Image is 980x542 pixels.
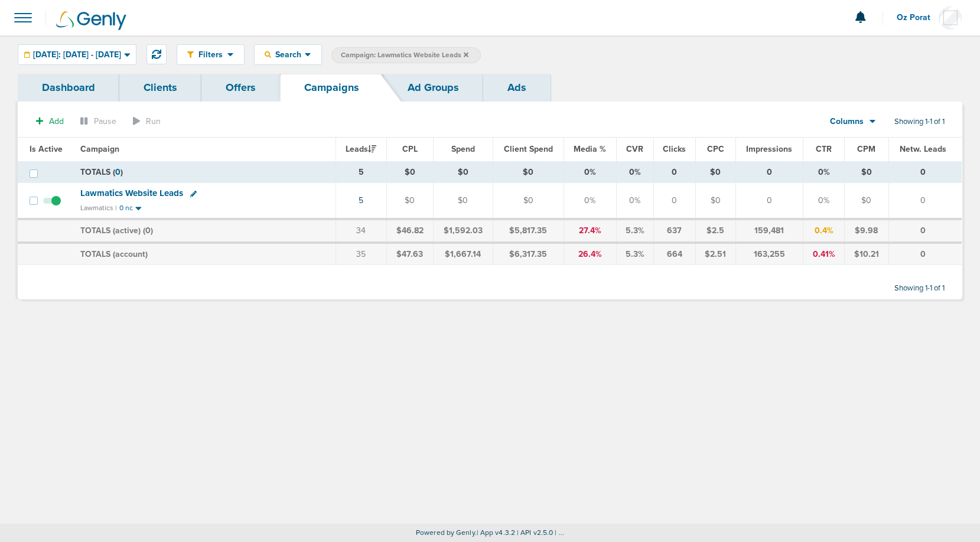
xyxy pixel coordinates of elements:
span: Columns [830,116,864,128]
td: 0.4% [803,219,845,243]
td: 0% [564,183,616,219]
span: Campaign [80,144,119,154]
td: $9.98 [845,219,888,243]
span: CPL [402,144,418,154]
td: $0 [493,161,564,183]
td: 27.4% [564,219,616,243]
td: $0 [695,183,735,219]
td: 0 [888,161,962,183]
span: Add [49,116,64,126]
a: Clients [119,74,201,102]
span: Campaign: Lawmatics Website Leads [341,50,468,60]
td: $2.5 [695,219,735,243]
td: $47.63 [386,243,433,265]
span: Leads [346,144,376,154]
td: 0 [888,219,962,243]
span: [DATE]: [DATE] - [DATE] [33,51,121,59]
td: 664 [653,243,695,265]
td: 159,481 [735,219,803,243]
td: $6,317.35 [493,243,564,265]
td: $0 [433,161,493,183]
td: 0 [735,161,803,183]
td: 0% [803,161,845,183]
small: 0 nc [119,204,133,213]
img: Genly [56,11,126,30]
td: 637 [653,219,695,243]
a: Campaigns [280,74,383,102]
a: 5 [359,195,363,205]
span: CTR [816,144,832,154]
span: Clicks [663,144,686,154]
td: 0.41% [803,243,845,265]
span: | App v4.3.2 [477,528,515,537]
td: 163,255 [735,243,803,265]
small: Lawmatics | [80,204,117,212]
td: $10.21 [845,243,888,265]
span: Netw. Leads [900,144,946,154]
span: 0 [115,167,121,177]
td: 0 [653,161,695,183]
span: Showing 1-1 of 1 [894,117,945,127]
td: $5,817.35 [493,219,564,243]
span: CVR [626,144,643,154]
a: Offers [201,74,280,102]
span: Showing 1-1 of 1 [894,283,945,293]
span: Media % [574,144,606,154]
td: $1,592.03 [433,219,493,243]
td: 0% [803,183,845,219]
td: TOTALS (active) ( ) [73,219,336,243]
td: $0 [493,183,564,219]
td: $0 [695,161,735,183]
td: 35 [336,243,387,265]
td: 26.4% [564,243,616,265]
span: | ... [555,528,564,537]
span: Impressions [746,144,792,154]
td: 5.3% [616,219,653,243]
td: 0 [653,183,695,219]
a: Dashboard [18,74,119,102]
button: Add [30,113,70,130]
span: Search [271,50,305,60]
td: 0% [616,183,653,219]
td: 0% [616,161,653,183]
td: 34 [336,219,387,243]
td: 0 [735,183,803,219]
td: $0 [845,161,888,183]
span: | API v2.5.0 [517,528,553,537]
span: Oz Porat [897,14,939,22]
td: 0 [888,183,962,219]
span: 0 [145,226,151,236]
span: Spend [451,144,475,154]
span: Client Spend [504,144,553,154]
a: Ad Groups [383,74,483,102]
td: 0% [564,161,616,183]
span: CPC [707,144,724,154]
td: 5.3% [616,243,653,265]
span: Is Active [30,144,63,154]
span: CPM [857,144,875,154]
span: Lawmatics Website Leads [80,188,183,198]
span: Filters [194,50,227,60]
td: $2.51 [695,243,735,265]
td: $0 [386,161,433,183]
td: 5 [336,161,387,183]
td: 0 [888,243,962,265]
a: Ads [483,74,551,102]
td: TOTALS ( ) [73,161,336,183]
td: TOTALS (account) [73,243,336,265]
td: $0 [433,183,493,219]
td: $46.82 [386,219,433,243]
td: $0 [845,183,888,219]
td: $1,667.14 [433,243,493,265]
td: $0 [386,183,433,219]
